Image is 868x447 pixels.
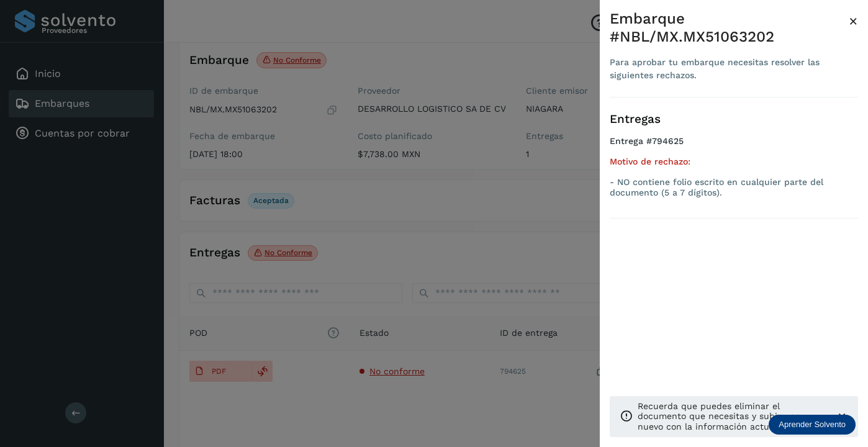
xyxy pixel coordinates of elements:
p: Recuerda que puedes eliminar el documento que necesitas y subir uno nuevo con la información actu... [638,401,826,432]
span: × [849,12,858,30]
h3: Entregas [610,112,858,127]
p: - NO contiene folio escrito en cualquier parte del documento (5 a 7 dígitos). [610,177,858,198]
div: Para aprobar tu embarque necesitas resolver las siguientes rechazos. [610,56,849,82]
h5: Motivo de rechazo: [610,156,858,167]
p: Aprender Solvento [779,420,846,430]
h4: Entrega #794625 [610,136,858,156]
div: Aprender Solvento [769,415,856,435]
div: Embarque #NBL/MX.MX51063202 [610,10,849,46]
button: Close [849,10,858,32]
